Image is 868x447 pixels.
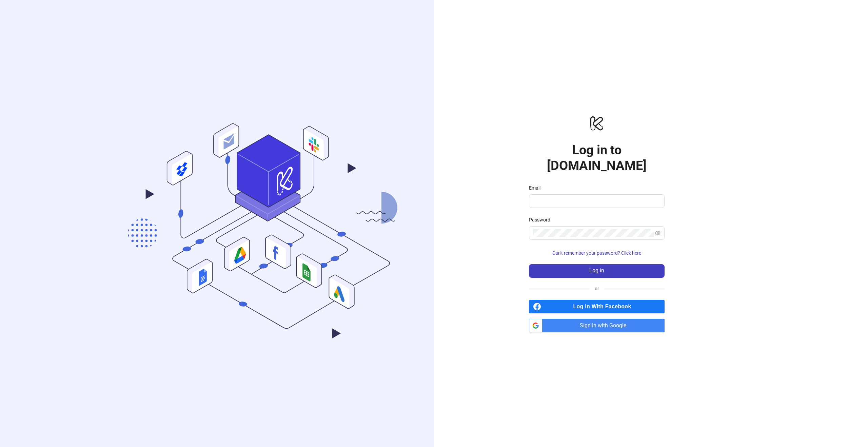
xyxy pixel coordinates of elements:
button: Log in [529,264,665,278]
input: Password [533,229,654,237]
label: Password [529,216,555,223]
span: or [589,285,605,292]
span: Log in With Facebook [544,300,665,313]
button: Can't remember your password? Click here [529,248,665,259]
label: Email [529,184,545,192]
a: Sign in with Google [529,319,665,332]
span: Sign in with Google [545,319,665,332]
a: Can't remember your password? Click here [529,250,665,256]
h1: Log in to [DOMAIN_NAME] [529,142,665,173]
input: Email [533,197,659,205]
span: Log in [589,268,604,274]
span: Can't remember your password? Click here [552,250,641,256]
a: Log in With Facebook [529,300,665,313]
span: eye-invisible [655,230,660,236]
